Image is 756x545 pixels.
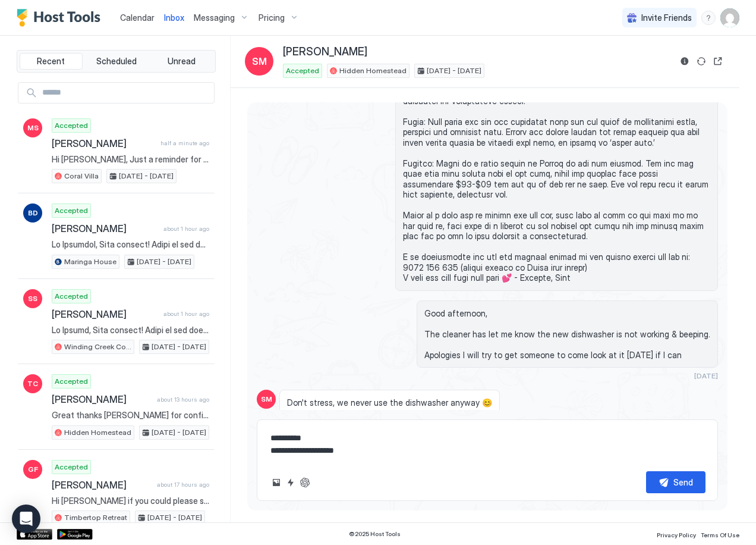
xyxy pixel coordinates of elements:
span: Accepted [55,291,88,302]
span: Maringa House [64,256,116,267]
span: Accepted [55,376,88,387]
div: Open Intercom Messenger [12,505,40,533]
span: [PERSON_NAME] [283,45,367,59]
span: SM [252,54,267,68]
span: [DATE] [694,371,718,380]
a: App Store [17,529,52,540]
button: Sync reservation [694,54,708,68]
span: Pricing [259,12,285,23]
span: Lo Ipsumdol, Sita consect! Adipi el sed doe te inci utla! 😁✨ E dolo magnaa en adm ve quisnos exer... [52,239,209,250]
span: Scheduled [96,56,137,67]
span: [DATE] - [DATE] [427,65,481,76]
div: tab-group [17,50,216,73]
button: Reservation information [678,54,692,68]
a: Calendar [120,11,155,24]
span: © 2025 Host Tools [349,530,401,538]
span: [DATE] - [DATE] [152,427,206,438]
div: User profile [720,8,739,27]
span: GF [28,464,38,475]
button: Recent [20,53,83,70]
span: Privacy Policy [657,531,696,538]
button: Scheduled [85,53,148,70]
div: Send [673,476,693,488]
span: Good afternoon, The cleaner has let me know the new dishwasher is not working & beeping. Apologie... [424,308,710,361]
span: [DATE] - [DATE] [119,171,174,181]
span: MS [27,123,39,133]
a: Terms Of Use [701,528,739,540]
button: ChatGPT Auto Reply [298,475,312,490]
span: [PERSON_NAME] [52,393,152,405]
span: [PERSON_NAME] [52,137,156,149]
span: Hidden Homestead [339,65,407,76]
span: Accepted [55,205,88,216]
input: Input Field [37,83,214,103]
span: Recent [37,56,65,67]
span: Accepted [55,120,88,131]
a: Inbox [164,11,184,24]
span: about 1 hour ago [163,225,209,233]
a: Host Tools Logo [17,9,106,27]
button: Open reservation [711,54,725,68]
button: Upload image [269,475,283,490]
span: TC [27,378,38,389]
span: about 13 hours ago [157,396,209,403]
span: Unread [168,56,196,67]
span: [DATE] - [DATE] [137,256,191,267]
span: [DATE] - [DATE] [152,342,206,352]
span: Timbertop Retreat [64,512,127,523]
span: Terms Of Use [701,531,739,538]
span: BD [28,208,38,218]
span: about 1 hour ago [163,310,209,318]
span: Lo Ipsumd, Sita consect! Adipi el sed doe te inci utla! 😁✨ E dolo magnaa en adm ve quisnos exer u... [52,325,209,336]
button: Unread [150,53,213,70]
span: Coral Villa [64,171,99,181]
span: Hi [PERSON_NAME], Just a reminder for your upcoming stay at [GEOGRAPHIC_DATA]. I hope you are loo... [52,154,209,165]
span: Invite Friends [641,12,692,23]
button: Quick reply [283,475,298,490]
span: Winding Creek Cottage [64,342,131,352]
span: about 17 hours ago [157,481,209,488]
a: Google Play Store [57,529,93,540]
span: [PERSON_NAME] [52,479,152,491]
span: [DATE] - [DATE] [147,512,202,523]
span: SS [28,293,37,304]
span: Messaging [194,12,235,23]
span: Don't stress, we never use the dishwasher anyway 😊 [287,397,492,408]
button: Send [646,471,705,493]
span: Great thanks [PERSON_NAME] for confirming. Yes all beds made please, I'll enjoy a QS to myself si... [52,410,209,421]
span: Hidden Homestead [64,427,131,438]
span: Accepted [286,65,319,76]
span: Inbox [164,12,184,23]
div: menu [701,11,716,25]
span: [PERSON_NAME] [52,308,159,320]
span: Hi [PERSON_NAME] if you could please set it up so we have a room and then our 3 adult children al... [52,496,209,506]
span: half a minute ago [160,139,209,147]
span: Accepted [55,462,88,472]
span: SM [261,394,272,405]
span: Calendar [120,12,155,23]
span: [PERSON_NAME] [52,223,159,234]
a: Privacy Policy [657,528,696,540]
